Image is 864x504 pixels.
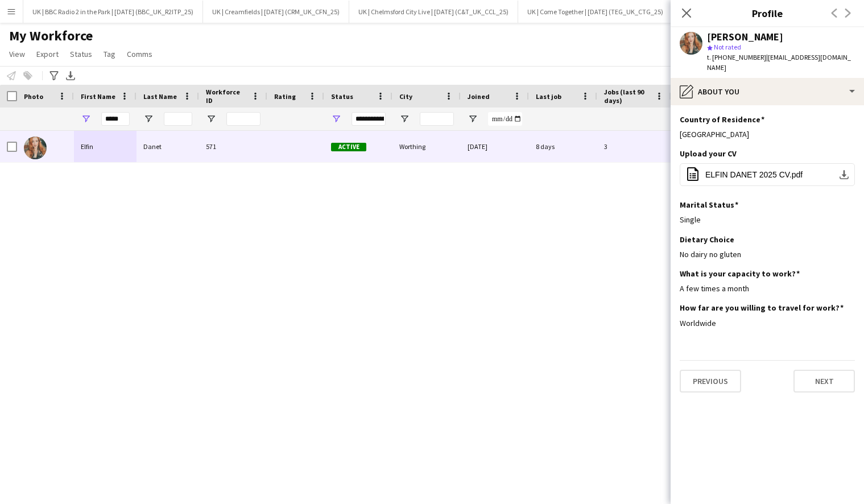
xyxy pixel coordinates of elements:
[47,69,61,82] app-action-btn: Advanced filters
[9,27,93,44] span: My Workforce
[81,114,91,124] button: Open Filter Menu
[399,114,410,124] button: Open Filter Menu
[604,88,651,105] span: Jobs (last 90 days)
[468,114,478,124] button: Open Filter Menu
[203,1,349,23] button: UK | Creamfields | [DATE] (CRM_UK_CFN_25)
[127,49,152,59] span: Comms
[164,112,192,126] input: Last Name Filter Input
[24,137,47,159] img: Elfin Danet
[5,47,30,61] a: View
[671,78,864,105] div: About you
[143,92,177,101] span: Last Name
[680,214,855,225] div: Single
[24,92,43,101] span: Photo
[707,53,766,61] span: t. [PHONE_NUMBER]
[32,47,63,61] a: Export
[671,6,864,20] h3: Profile
[529,131,597,162] div: 8 days
[331,114,341,124] button: Open Filter Menu
[65,47,97,61] a: Status
[707,32,783,42] div: [PERSON_NAME]
[468,92,490,101] span: Joined
[705,170,803,179] span: ELFIN DANET 2025 CV.pdf
[101,112,130,126] input: First Name Filter Input
[392,131,461,162] div: Worthing
[199,131,267,162] div: 571
[64,69,77,82] app-action-btn: Export XLSX
[680,249,855,259] div: No dairy no gluten
[680,163,855,186] button: ELFIN DANET 2025 CV.pdf
[226,112,261,126] input: Workforce ID Filter Input
[99,47,120,61] a: Tag
[680,148,737,159] h3: Upload your CV
[331,92,353,101] span: Status
[9,49,25,59] span: View
[349,1,518,23] button: UK | Chelmsford City Live | [DATE] (C&T_UK_CCL_25)
[70,49,92,59] span: Status
[793,370,855,393] button: Next
[81,92,115,101] span: First Name
[23,1,203,23] button: UK | BBC Radio 2 in the Park | [DATE] (BBC_UK_R2ITP_25)
[274,92,296,101] span: Rating
[461,131,529,162] div: [DATE]
[536,92,561,101] span: Last job
[206,114,216,124] button: Open Filter Menu
[74,131,137,162] div: Elfin
[420,112,454,126] input: City Filter Input
[714,43,741,51] span: Not rated
[488,112,522,126] input: Joined Filter Input
[680,200,738,210] h3: Marital Status
[680,318,855,328] div: Worldwide
[680,234,734,245] h3: Dietary Choice
[680,268,800,279] h3: What is your capacity to work?
[143,114,154,124] button: Open Filter Menu
[680,303,844,313] h3: How far are you willing to travel for work?
[206,88,247,105] span: Workforce ID
[104,49,115,59] span: Tag
[399,92,412,101] span: City
[122,47,157,61] a: Comms
[597,131,671,162] div: 3
[36,49,59,59] span: Export
[707,53,851,72] span: | [EMAIL_ADDRESS][DOMAIN_NAME]
[680,283,855,294] div: A few times a month
[680,370,741,393] button: Previous
[680,129,855,139] div: [GEOGRAPHIC_DATA]
[137,131,199,162] div: Danet
[680,114,764,125] h3: Country of Residence
[331,143,366,151] span: Active
[518,1,673,23] button: UK | Come Together | [DATE] (TEG_UK_CTG_25)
